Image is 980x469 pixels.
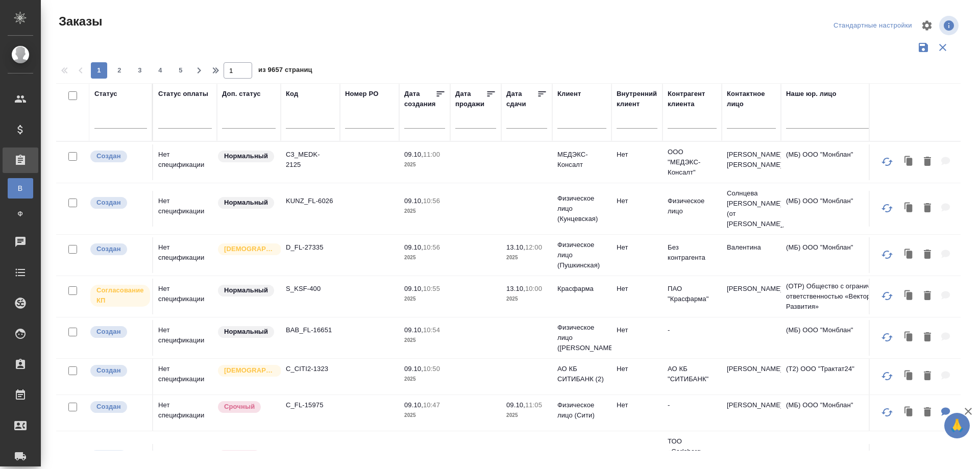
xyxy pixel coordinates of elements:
[875,400,899,425] button: Обновить
[286,400,335,410] p: C_FL-15975
[224,365,275,376] p: [DEMOGRAPHIC_DATA]
[111,65,128,76] span: 2
[617,89,657,109] div: Внутренний клиент
[781,395,903,431] td: (МБ) ООО "Монблан"
[722,359,781,394] td: [PERSON_NAME]
[948,415,966,436] span: 🙏
[286,325,335,335] p: BAB_FL-16651
[224,285,268,295] p: Нормальный
[899,286,919,307] button: Клонировать
[286,284,335,294] p: S_KSF-400
[217,400,276,414] div: Выставляется автоматически, если на указанный объем услуг необходимо больше времени в стандартном...
[286,242,335,253] p: D_FL-27335
[404,285,423,292] p: 09.10,
[722,144,781,180] td: [PERSON_NAME] [PERSON_NAME]
[404,365,423,373] p: 09.10,
[781,320,903,356] td: (МБ) ООО "Монблан"
[153,395,217,431] td: Нет спецификации
[89,364,147,378] div: Выставляется автоматически при создании заказа
[286,196,335,206] p: KUNZ_FL-6026
[404,197,423,205] p: 09.10,
[224,244,275,254] p: [DEMOGRAPHIC_DATA]
[404,243,423,251] p: 09.10,
[506,243,525,251] p: 13.10,
[557,364,606,384] p: АО КБ СИТИБАНК (2)
[506,285,525,292] p: 13.10,
[781,144,903,180] td: (МБ) ООО "Монблан"
[423,197,440,205] p: 10:56
[217,284,276,298] div: Статус по умолчанию для стандартных заказов
[919,244,936,265] button: Удалить
[345,89,378,99] div: Номер PO
[173,62,189,79] button: 5
[423,243,440,251] p: 10:56
[89,196,147,210] div: Выставляется автоматически при создании заказа
[557,89,581,99] div: Клиент
[668,147,717,178] p: ООО "МЕДЭКС-Консалт"
[875,242,899,267] button: Обновить
[132,65,148,76] span: 3
[423,151,440,158] p: 11:00
[152,65,168,76] span: 4
[94,89,117,99] div: Статус
[919,366,936,387] button: Удалить
[781,359,903,394] td: (Т2) ООО "Трактат24"
[727,89,776,109] div: Контактное лицо
[96,244,121,254] p: Создан
[557,400,606,421] p: Физическое лицо (Сити)
[404,151,423,158] p: 09.10,
[423,450,440,458] p: 10:43
[915,13,939,38] span: Настроить таблицу
[781,276,903,317] td: (OTP) Общество с ограниченной ответственностью «Вектор Развития»
[919,286,936,307] button: Удалить
[668,400,717,410] p: -
[919,152,936,172] button: Удалить
[404,326,423,334] p: 09.10,
[919,402,936,423] button: Удалить
[525,285,542,292] p: 10:00
[617,196,657,206] p: Нет
[89,325,147,339] div: Выставляется автоматически при создании заказа
[617,325,657,335] p: Нет
[944,413,970,438] button: 🙏
[525,243,542,251] p: 12:00
[786,89,837,99] div: Наше юр. лицо
[217,364,276,378] div: Выставляется автоматически для первых 3 заказов нового контактного лица. Особое внимание
[506,450,525,458] p: 10.10,
[173,65,189,76] span: 5
[875,325,899,350] button: Обновить
[404,450,423,458] p: 09.10,
[8,204,33,224] a: Ф
[831,18,915,34] div: split button
[933,38,952,57] button: Сбросить фильтры
[506,89,537,109] div: Дата сдачи
[914,38,933,57] button: Сохранить фильтры
[875,150,899,174] button: Обновить
[919,327,936,348] button: Удалить
[404,401,423,409] p: 09.10,
[404,335,445,345] p: 2025
[286,89,298,99] div: Код
[557,240,606,270] p: Физическое лицо (Пушкинская)
[152,62,168,79] button: 4
[96,151,121,161] p: Создан
[617,150,657,160] p: Нет
[158,89,208,99] div: Статус оплаты
[153,144,217,180] td: Нет спецификации
[668,364,717,384] p: АО КБ "СИТИБАНК"
[899,327,919,348] button: Клонировать
[722,395,781,431] td: [PERSON_NAME]
[506,253,547,263] p: 2025
[875,284,899,308] button: Обновить
[96,327,121,337] p: Создан
[668,196,717,216] p: Физическое лицо
[617,400,657,410] p: Нет
[258,64,312,79] span: из 9657 страниц
[89,449,147,463] div: Выставляется автоматически при создании заказа
[153,320,217,356] td: Нет спецификации
[404,294,445,304] p: 2025
[423,285,440,292] p: 10:55
[668,284,717,304] p: ПАО "Красфарма"
[899,402,919,423] button: Клонировать
[224,198,268,208] p: Нормальный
